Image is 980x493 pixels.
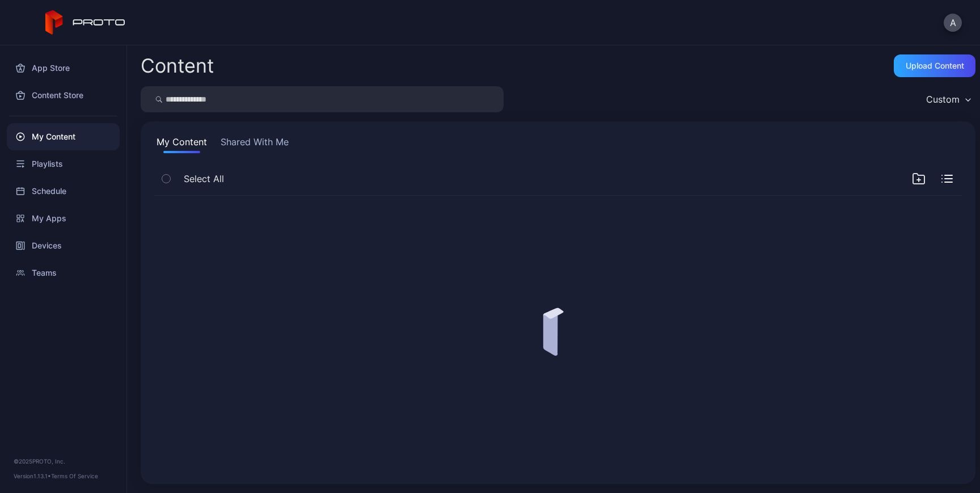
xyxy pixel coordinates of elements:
[906,61,964,70] div: Upload Content
[7,54,120,82] a: App Store
[920,86,975,112] button: Custom
[14,473,51,479] span: Version 1.13.1 •
[184,172,224,186] span: Select All
[7,232,120,259] a: Devices
[894,54,975,77] button: Upload Content
[141,56,214,75] div: Content
[7,150,120,178] a: Playlists
[14,457,113,466] div: © 2025 PROTO, Inc.
[218,135,291,153] button: Shared With Me
[926,94,960,105] div: Custom
[7,178,120,205] a: Schedule
[7,205,120,232] a: My Apps
[944,14,962,32] button: A
[7,259,120,286] a: Teams
[7,82,120,109] a: Content Store
[154,135,209,153] button: My Content
[7,123,120,150] a: My Content
[51,473,98,479] a: Terms Of Service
